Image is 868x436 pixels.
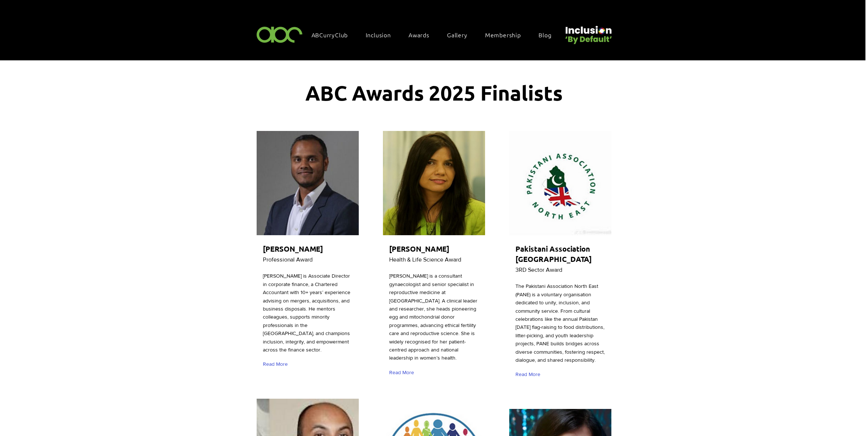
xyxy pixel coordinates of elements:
[515,267,562,273] span: 3RD Sector Award
[263,256,313,263] span: Professional Award
[563,20,613,45] img: Untitled design (22).png
[535,27,562,42] a: Blog
[308,27,563,42] nav: Site
[362,27,402,42] div: Inclusion
[366,31,391,39] span: Inclusion
[409,31,429,39] span: Awards
[305,80,563,105] span: ABC Awards 2025 Finalists
[515,283,605,363] span: The Pakistani Association North East (PANE) is a voluntary organisation dedicated to unity, inclu...
[389,256,461,263] span: Health & Life Science Award
[308,27,359,42] a: ABCurryClub
[515,371,540,378] span: Read More
[539,31,551,39] span: Blog
[443,27,478,42] a: Gallery
[515,244,592,264] span: Pakistani Association [GEOGRAPHIC_DATA]
[263,244,323,253] span: [PERSON_NAME]
[263,358,291,371] a: Read More
[312,31,348,39] span: ABCurryClub
[481,27,532,42] a: Membership
[263,361,288,368] span: Read More
[447,31,467,39] span: Gallery
[389,366,417,379] a: Read More
[515,368,544,381] a: Read More
[389,369,414,376] span: Read More
[254,23,305,45] img: ABC-Logo-Blank-Background-01-01-2.png
[389,244,449,253] span: [PERSON_NAME]
[405,27,440,42] div: Awards
[389,273,477,361] span: [PERSON_NAME] is a consultant gynaecologist and senior specialist in reproductive medicine at [GE...
[485,31,521,39] span: Membership
[263,273,350,353] span: [PERSON_NAME] is Associate Director in corporate finance, a Chartered Accountant with 10+ years’ ...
